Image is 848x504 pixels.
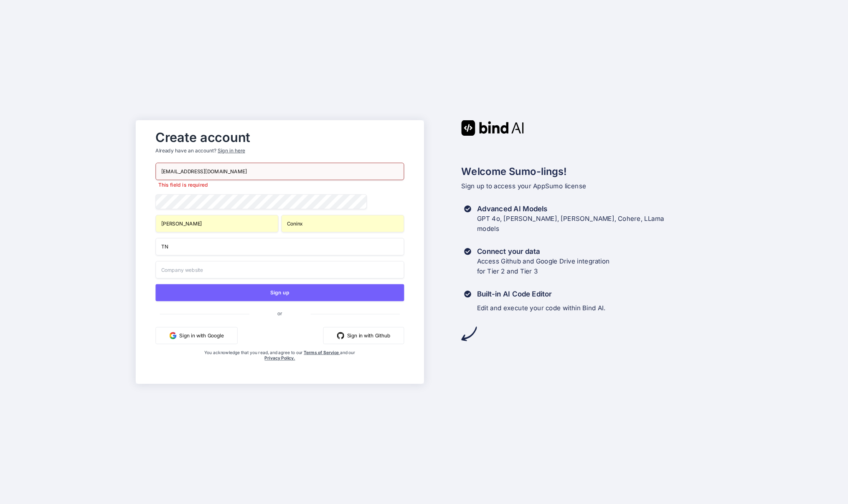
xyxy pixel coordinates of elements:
h3: Advanced AI Models [477,204,664,214]
input: Company website [155,261,404,279]
div: You acknowledge that you read, and agree to our and our [197,350,363,378]
h3: Built-in AI Code Editor [477,289,606,299]
span: or [249,305,310,322]
img: github [337,332,344,339]
input: First Name [155,215,278,233]
p: Access Github and Google Drive integration for Tier 2 and Tier 3 [477,256,610,276]
button: Sign up [155,284,404,301]
p: GPT 4o, [PERSON_NAME], [PERSON_NAME], Cohere, LLama models [477,214,664,234]
a: Privacy Policy. [264,355,295,361]
img: google [170,332,177,339]
p: Already have an account? [155,147,404,154]
p: This field is required [155,182,404,189]
h3: Connect your data [477,246,610,256]
h2: Create account [155,132,404,143]
button: Sign in with Google [155,327,237,344]
h2: Welcome Sumo-lings! [461,164,712,179]
div: Sign in here [218,147,245,154]
p: Edit and execute your code within Bind AI. [477,303,606,313]
button: Sign in with Github [323,327,404,344]
img: Bind AI logo [461,120,524,136]
img: arrow [461,326,477,342]
input: Last Name [281,215,404,233]
a: Terms of Service [304,350,340,355]
p: Sign up to access your AppSumo license [461,181,712,191]
input: Email [155,163,404,180]
input: Your company name [155,238,404,256]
